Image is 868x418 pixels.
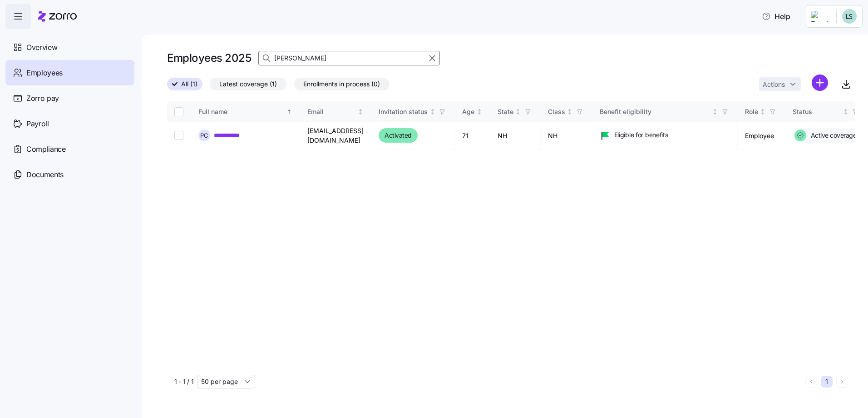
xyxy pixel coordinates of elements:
span: Zorro pay [26,93,59,104]
img: Employer logo [811,11,829,22]
td: Employee [738,122,785,149]
a: Documents [5,162,134,187]
div: Not sorted [515,109,521,115]
th: Benefit eligibilityNot sorted [592,101,738,122]
div: State [498,107,513,117]
span: Overview [26,42,57,53]
span: Active coverage [808,131,857,140]
svg: add icon [812,75,828,91]
a: Employees [5,60,134,85]
div: Class [548,107,565,117]
td: NH [541,122,592,149]
th: StateNot sorted [490,101,541,122]
div: Role [745,107,758,117]
span: Latest coverage (1) [219,78,277,90]
input: Select record 1 [174,131,183,140]
td: 71 [455,122,490,149]
span: Actions [763,81,785,88]
button: Previous page [805,376,817,388]
img: d552751acb159096fc10a5bc90168bac [842,9,857,24]
div: Not sorted [476,109,483,115]
span: Payroll [26,118,49,129]
span: Help [762,11,790,22]
a: Zorro pay [5,85,134,111]
span: Documents [26,169,64,180]
th: ClassNot sorted [541,101,592,122]
div: Status [793,107,841,117]
a: Compliance [5,136,134,162]
button: 1 [821,376,833,388]
th: EmailNot sorted [300,101,371,122]
span: P C [200,133,208,139]
td: [EMAIL_ADDRESS][DOMAIN_NAME] [300,122,371,149]
span: Compliance [26,144,66,155]
span: Activated [385,130,412,141]
span: 1 - 1 / 1 [174,377,193,386]
th: Invitation statusNot sorted [371,101,455,122]
div: Not sorted [567,109,573,115]
td: NH [490,122,541,149]
div: Invitation status [379,107,428,117]
th: AgeNot sorted [455,101,490,122]
span: All (1) [181,78,197,90]
a: Overview [5,35,134,60]
div: Not sorted [712,109,718,115]
div: Not sorted [843,109,849,115]
div: Not sorted [759,109,766,115]
div: Not sorted [429,109,436,115]
div: Sorted ascending [286,109,292,115]
div: Not sorted [357,109,364,115]
span: Employees [26,67,63,79]
div: Age [462,107,474,117]
div: Full name [198,107,285,117]
a: Payroll [5,111,134,136]
th: Full nameSorted ascending [191,101,300,122]
span: Eligible for benefits [614,130,668,139]
button: Help [755,7,798,25]
th: RoleNot sorted [738,101,785,122]
div: Email [307,107,356,117]
input: Search Employees [258,51,440,65]
span: Enrollments in process (0) [303,78,380,90]
button: Next page [836,376,848,388]
h1: Employees 2025 [167,51,251,65]
div: Benefit eligibility [600,107,710,117]
button: Actions [759,77,801,91]
input: Select all records [174,107,183,116]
